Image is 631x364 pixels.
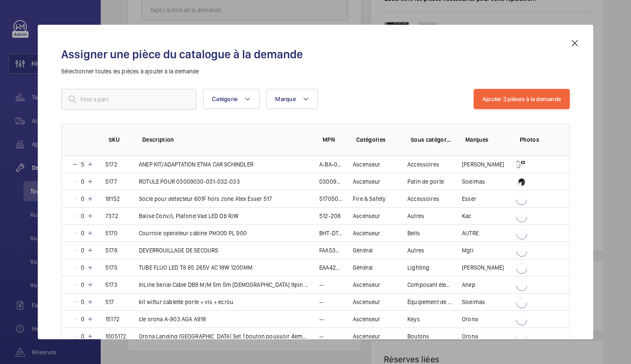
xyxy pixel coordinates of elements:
button: Catégorie [203,89,260,109]
p: Composant électrique [407,281,452,289]
p: cle orona A-903 AGA A918 [139,315,206,323]
img: ydIL76EV5dgLnVNZjL31yhzKZ_JsShGJpTDrkj1_zwk7Jbc7.png [516,160,525,169]
p: 7372 [105,212,118,220]
button: Ajouter 3 pièces à la demande [474,89,570,109]
p: -- [319,315,323,323]
p: Anep [462,281,475,289]
p: -- [319,298,323,306]
p: 0 [78,246,87,255]
p: ROTULE POUR 03009030-031-032-033 [139,177,240,186]
input: Find a part [61,89,196,110]
p: 0 [78,332,87,341]
p: Socle pour detecteur 601F hors zone Atex Esser 517 [139,195,272,203]
p: 1005172 [105,332,126,341]
p: Ascenseur [353,212,381,220]
p: 5172 [105,160,117,169]
p: 0 [78,229,87,237]
p: 0 [78,281,87,289]
p: Sodimas [462,298,485,306]
p: 0 [78,195,87,203]
p: -- [319,281,323,289]
span: Catégorie [212,96,237,102]
p: EAA424TL013 [319,263,343,272]
p: SKU [109,135,129,144]
p: Ascenseur [353,298,381,306]
p: Belts [407,229,420,237]
p: Balise Conv/L Plafond Vad LED Db R/W [139,212,239,220]
p: -- [319,332,323,341]
p: 0 [78,315,87,323]
p: Ascenseur [353,160,381,169]
p: Ascenseur [353,229,381,237]
p: Orona Landing [GEOGRAPHIC_DATA] Set 1 bouton poussoir 4eme G [139,332,309,341]
p: Mgti [462,246,474,255]
p: 512-208 [319,212,341,220]
p: Général [353,263,373,272]
p: 5 [78,160,87,169]
p: Équipement de porte [407,298,452,306]
p: Courroie operateur cabine PM300 PL 900 [139,229,247,237]
span: Marque [275,96,296,102]
p: [PERSON_NAME] [462,160,504,169]
p: Sous catégories [411,135,452,144]
p: 15172 [105,315,120,323]
p: A-BA-043 [319,160,343,169]
p: 0 [78,298,87,306]
p: Lighting [407,263,429,272]
h2: Assigner une pièce du catalogue à la demande [61,47,570,62]
p: 5178 [105,246,117,255]
p: Général [353,246,373,255]
p: Ascenseur [353,315,381,323]
p: InLine Serial Cable DB9 M/M 5m 5m [DEMOGRAPHIC_DATA] 9pin Sub D [139,281,309,289]
button: Marque [266,89,318,109]
p: Esser [462,195,476,203]
p: 5175 [105,263,117,272]
p: Autres [407,212,424,220]
p: 03009029 [319,177,343,186]
p: TUBE FLUO LED T8 85 265V AC 18W 1200MM [139,263,253,272]
p: Kac [462,212,472,220]
p: 5170 [105,229,117,237]
p: 0 [78,177,87,186]
p: Sodimas [462,177,485,186]
p: Orona [462,315,478,323]
p: 5177 [105,177,117,186]
p: 517050017 [319,195,343,203]
p: Ascenseur [353,281,381,289]
p: Autres [407,246,424,255]
p: Ascenseur [353,332,381,341]
p: 0 [78,212,87,220]
p: MPN [323,135,343,144]
p: Accessoires [407,195,439,203]
p: FAA5393A29 [319,246,343,255]
p: 517 [105,298,114,306]
p: DEVERROUILLAGE DE SECOURS [139,246,219,255]
p: Marques [465,135,506,144]
p: AUTRE [462,229,479,237]
p: Keys [407,315,420,323]
p: [PERSON_NAME] [462,263,504,272]
p: BHT-DTEA015AA0000. [319,229,343,237]
p: Sélectionner toutes les pièces à ajouter à la demande [61,67,570,75]
p: Description [142,135,309,144]
p: 5173 [105,281,117,289]
p: Catégories [356,135,397,144]
p: Fire & Safety [353,195,386,203]
p: Accessoires [407,160,439,169]
p: Ascenseur [353,177,381,186]
img: ZqCg3J-hYwRVTWcyYnmdnfSIOYOlg_ci0A8SD8DaNyhvaLiA.jpeg [516,177,525,186]
p: kit wittur cablette porte + vis + ecrou [139,298,233,306]
p: Boutons [407,332,429,341]
p: Orona [462,332,478,341]
p: 0 [78,263,87,272]
p: ANEP KIT/ADAPTATION ETMA CAR SCHINDLER [139,160,253,169]
p: Patin de porte [407,177,444,186]
p: Photos [520,135,553,144]
p: 18152 [105,195,120,203]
